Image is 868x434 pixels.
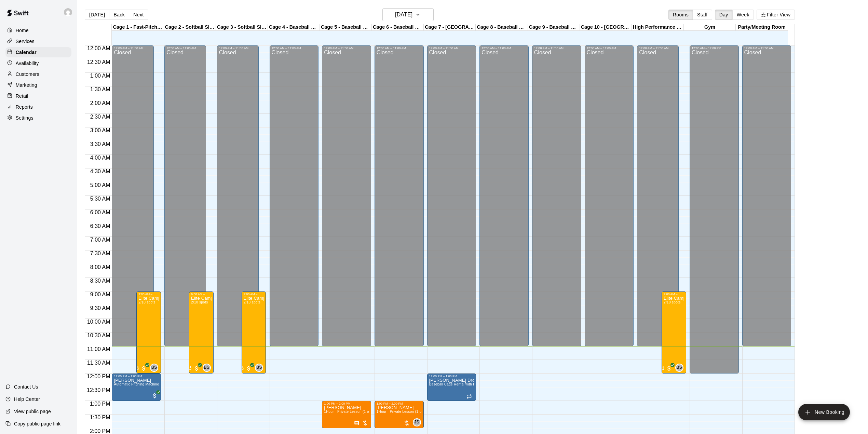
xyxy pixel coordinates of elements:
div: 12:00 AM – 11:00 AM: Closed [270,45,319,346]
span: 1:00 PM [88,401,112,407]
div: Calendar [5,47,71,57]
div: Cage 3 - Softball Slo-pitch Iron [PERSON_NAME] & Baseball Pitching Machine [216,24,268,31]
button: Next [129,10,148,20]
div: 9:00 AM – 12:00 PM: Elite Camp -half day [242,291,266,374]
div: Closed [482,50,527,349]
div: 12:00 PM – 1:00 PM: Evan Drop In - PAID! [427,374,476,401]
p: Home [16,27,29,34]
div: 9:00 AM – 12:00 PM [664,293,684,296]
div: Closed [377,50,422,349]
span: 12:30 AM [85,59,112,65]
div: 12:00 AM – 11:00 AM [324,46,369,50]
button: Rooms [668,10,693,20]
span: 7:30 AM [89,250,112,256]
div: 9:00 AM – 12:00 PM: Elite Camp -half day [136,291,161,374]
span: 2/10 spots filled [664,300,680,304]
p: Calendar [16,49,37,56]
span: 4:30 AM [89,168,112,174]
div: Cage 1 - Fast-Pitch Machine and Automatic Baseball Hack Attack Pitching Machine [112,24,164,31]
div: Marketing [5,80,71,90]
div: Baseline Staff [150,364,158,372]
div: Cage 10 - [GEOGRAPHIC_DATA] [580,24,632,31]
div: 9:00 AM – 12:00 PM: Elite Camp -half day [189,291,214,374]
button: Week [732,10,754,20]
div: 12:00 AM – 11:00 AM [534,46,579,50]
div: Cage 6 - Baseball Pitching Machine [372,24,424,31]
span: 1:30 PM [88,415,112,420]
span: All customers have paid [140,365,147,372]
div: Closed [744,50,789,349]
div: Closed [114,50,151,349]
div: 12:00 AM – 11:00 AM [272,46,317,50]
span: Jeremias Sucre [416,418,421,426]
span: 1Hour - Private Lesson (1-on-1) [377,410,428,413]
div: 12:00 AM – 11:00 AM [639,46,677,50]
span: Baseline Staff [678,364,683,372]
span: All customers have paid [666,365,673,372]
div: Retail [5,91,71,101]
div: 1:00 PM – 2:00 PM [324,402,369,405]
span: Baseline Staff [258,364,263,372]
div: Closed [219,50,257,349]
div: 12:00 AM – 11:00 AM [587,46,632,50]
span: 12:30 PM [85,387,112,393]
span: 12:00 AM [85,45,112,51]
span: Recurring event [466,394,472,399]
span: 6:30 AM [89,223,112,229]
span: 3:00 AM [89,127,112,133]
div: Closed [534,50,579,349]
div: 9:00 AM – 12:00 PM: Elite Camp -half day [662,291,686,374]
div: 9:00 AM – 12:00 PM [191,293,212,296]
div: Joe Florio [63,5,77,19]
span: 2:30 AM [89,114,112,120]
div: 12:00 AM – 11:00 AM [114,46,151,50]
div: Cage 5 - Baseball Pitching Machine [320,24,372,31]
div: 12:00 AM – 11:00 AM: Closed [637,45,679,346]
div: 9:00 AM – 12:00 PM [138,293,159,296]
button: [DATE] [85,10,109,20]
div: Gym [684,24,736,31]
a: Reports [5,102,71,112]
span: 11:30 AM [85,360,112,366]
svg: Has notes [354,420,360,426]
span: All customers have paid [245,365,252,372]
div: 12:00 AM – 11:00 AM [219,46,257,50]
span: 5:30 AM [89,196,112,202]
span: 2/10 spots filled [138,300,155,304]
div: Cage 8 - Baseball Pitching Machine [476,24,528,31]
div: Baseline Staff [203,364,211,372]
div: 12:00 AM – 11:00 AM [429,46,474,50]
span: All customers have paid [151,392,158,399]
div: 12:00 AM – 11:00 AM: Closed [532,45,581,346]
a: Availability [5,58,71,68]
div: Closed [639,50,677,349]
div: 12:00 AM – 11:00 AM [744,46,789,50]
span: 11:00 AM [85,346,112,352]
span: 9:30 AM [89,305,112,311]
span: 4:00 AM [89,155,112,161]
div: Closed [692,50,737,376]
div: Cage 4 - Baseball Pitching Machine [268,24,320,31]
p: Retail [16,93,28,99]
span: BS [256,364,262,371]
div: Home [5,25,71,36]
div: 9:00 AM – 12:00 PM [244,293,264,296]
span: Baseball Cage Rental with Pitching Machine (4 People Maximum!) [429,382,537,386]
h6: [DATE] [395,10,412,19]
span: 2:00 PM [88,428,112,434]
div: Party/Meeting Room [736,24,788,31]
p: Settings [16,114,33,121]
p: Contact Us [14,383,38,390]
div: Closed [324,50,369,349]
div: 12:00 PM – 1:00 PM [114,375,159,378]
div: 12:00 AM – 12:00 PM [692,46,737,50]
span: 8:30 AM [89,278,112,284]
div: 12:00 PM – 1:00 PM: Adam Wisniewski [112,374,161,401]
img: Joe Florio [64,8,72,16]
div: Customers [5,69,71,79]
span: 5:00 AM [89,182,112,188]
span: 9:00 AM [89,291,112,297]
span: BS [676,364,682,371]
div: Closed [272,50,317,349]
span: 12:00 PM [85,374,112,379]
